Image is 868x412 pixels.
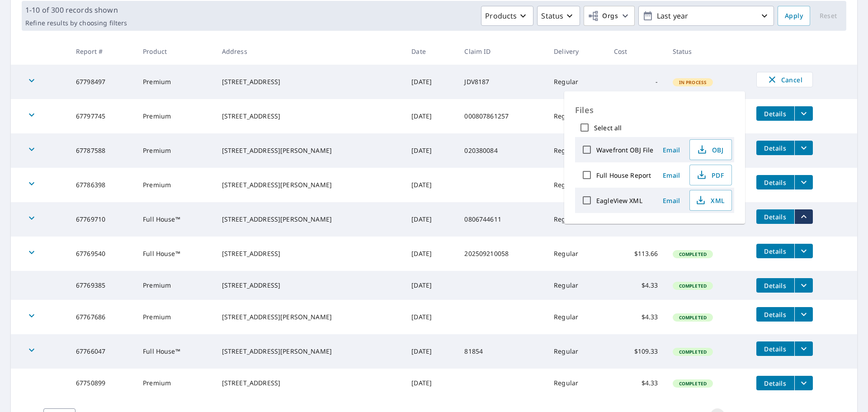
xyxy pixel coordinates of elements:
[69,237,136,271] td: 67769540
[69,271,136,300] td: 67769385
[25,19,127,27] p: Refine results by choosing filters
[794,141,813,155] button: filesDropdownBtn-67787588
[689,165,732,185] button: PDF
[657,168,686,182] button: Email
[215,38,405,65] th: Address
[762,345,789,353] span: Details
[222,112,397,121] div: [STREET_ADDRESS]
[607,300,665,334] td: $4.33
[596,146,653,154] label: Wavefront OBJ File
[69,38,136,65] th: Report #
[794,307,813,322] button: filesDropdownBtn-67767686
[222,281,397,290] div: [STREET_ADDRESS]
[657,194,686,208] button: Email
[778,6,810,26] button: Apply
[689,190,732,211] button: XML
[222,77,397,86] div: [STREET_ADDRESS]
[762,281,789,290] span: Details
[136,237,215,271] td: Full House™
[457,65,547,99] td: JDV8187
[222,379,397,388] div: [STREET_ADDRESS]
[547,271,607,300] td: Regular
[457,38,547,65] th: Claim ID
[457,202,547,237] td: 0806744611
[695,195,724,206] span: XML
[607,38,665,65] th: Cost
[457,99,547,133] td: 000807861257
[575,102,734,118] p: Files
[404,237,457,271] td: [DATE]
[69,202,136,237] td: 67769710
[660,196,682,205] span: Email
[404,369,457,398] td: [DATE]
[638,6,774,26] button: Last year
[404,300,457,334] td: [DATE]
[794,278,813,293] button: filesDropdownBtn-67769385
[404,168,457,202] td: [DATE]
[674,349,712,355] span: Completed
[607,334,665,369] td: $109.33
[756,278,794,293] button: detailsBtn-67769385
[222,146,397,155] div: [STREET_ADDRESS][PERSON_NAME]
[653,8,759,24] p: Last year
[607,237,665,271] td: $113.66
[222,180,397,189] div: [STREET_ADDRESS][PERSON_NAME]
[756,376,794,390] button: detailsBtn-67750899
[69,133,136,168] td: 67787588
[547,133,607,168] td: Regular
[404,334,457,369] td: [DATE]
[588,10,618,22] span: Orgs
[136,334,215,369] td: Full House™
[404,133,457,168] td: [DATE]
[136,202,215,237] td: Full House™
[69,65,136,99] td: 67798497
[594,123,622,132] label: Select all
[660,171,682,180] span: Email
[794,209,813,224] button: filesDropdownBtn-67769710
[674,314,712,321] span: Completed
[222,313,397,322] div: [STREET_ADDRESS][PERSON_NAME]
[547,369,607,398] td: Regular
[547,334,607,369] td: Regular
[794,376,813,390] button: filesDropdownBtn-67750899
[607,271,665,300] td: $4.33
[756,244,794,258] button: detailsBtn-67769540
[547,38,607,65] th: Delivery
[695,144,724,155] span: OBJ
[537,6,580,26] button: Status
[695,170,724,180] span: PDF
[136,38,215,65] th: Product
[222,249,397,258] div: [STREET_ADDRESS]
[762,178,789,187] span: Details
[404,271,457,300] td: [DATE]
[457,334,547,369] td: 81854
[541,10,563,21] p: Status
[547,99,607,133] td: Regular
[547,168,607,202] td: Regular
[756,209,794,224] button: detailsBtn-67769710
[547,65,607,99] td: Regular
[222,215,397,224] div: [STREET_ADDRESS][PERSON_NAME]
[762,144,789,152] span: Details
[404,202,457,237] td: [DATE]
[756,175,794,189] button: detailsBtn-67786398
[136,369,215,398] td: Premium
[756,341,794,356] button: detailsBtn-67766047
[785,10,803,22] span: Apply
[657,143,686,157] button: Email
[794,244,813,258] button: filesDropdownBtn-67769540
[69,300,136,334] td: 67767686
[794,106,813,121] button: filesDropdownBtn-67797745
[136,99,215,133] td: Premium
[762,109,789,118] span: Details
[660,146,682,154] span: Email
[404,65,457,99] td: [DATE]
[762,310,789,319] span: Details
[404,38,457,65] th: Date
[457,237,547,271] td: 202509210058
[596,171,651,180] label: Full House Report
[762,379,789,388] span: Details
[674,380,712,387] span: Completed
[674,251,712,257] span: Completed
[136,65,215,99] td: Premium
